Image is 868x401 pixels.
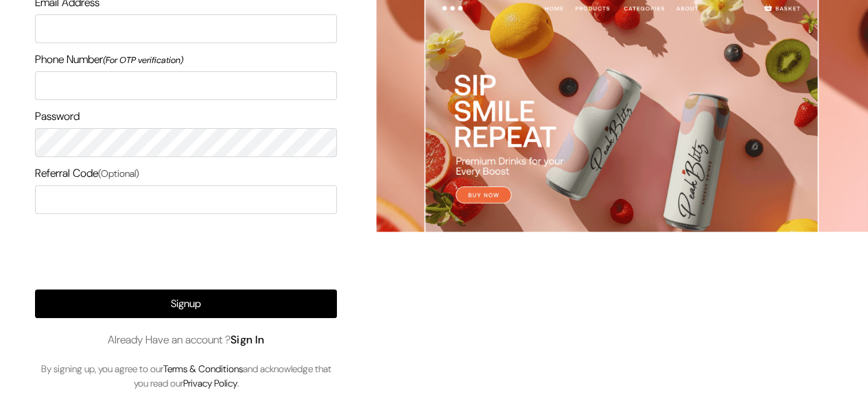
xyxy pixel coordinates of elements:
a: Sign In [231,332,265,347]
label: Password [35,108,80,125]
p: By signing up, you agree to our and acknowledge that you read our . [35,362,337,391]
label: Phone Number [35,51,183,68]
a: Terms & Conditions [163,363,243,375]
span: (Optional) [98,167,139,180]
i: (For OTP verification) [103,54,183,66]
a: Privacy Policy [183,377,237,389]
button: Signup [35,289,337,318]
span: Already Have an account ? [108,332,265,348]
iframe: reCAPTCHA [82,222,290,276]
label: Referral Code [35,165,139,182]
